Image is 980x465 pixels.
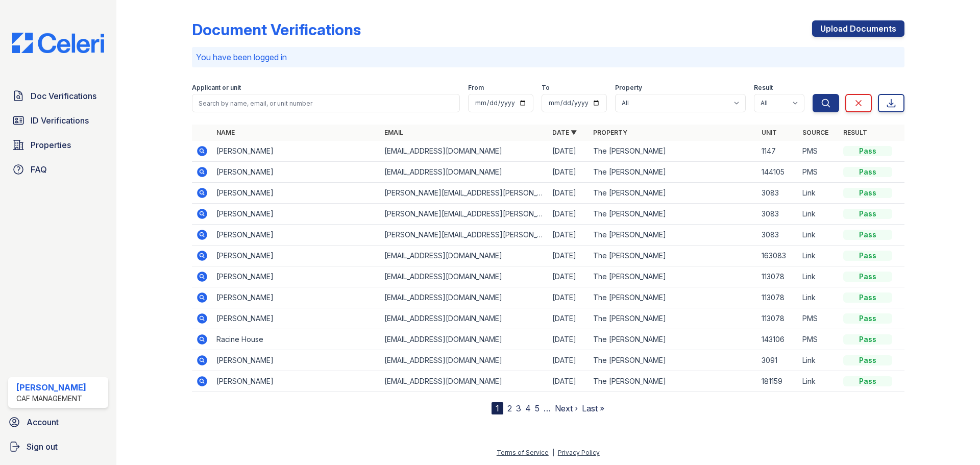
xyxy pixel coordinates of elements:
[757,329,798,350] td: 143106
[31,90,96,102] span: Doc Verifications
[589,308,757,329] td: The [PERSON_NAME]
[212,183,380,204] td: [PERSON_NAME]
[589,371,757,392] td: The [PERSON_NAME]
[798,246,839,266] td: Link
[548,371,589,392] td: [DATE]
[544,402,551,414] span: …
[843,355,892,365] div: Pass
[380,225,548,246] td: [PERSON_NAME][EMAIL_ADDRESS][PERSON_NAME][DOMAIN_NAME]
[31,163,47,176] span: FAQ
[548,350,589,371] td: [DATE]
[535,403,540,413] a: 5
[380,162,548,183] td: [EMAIL_ADDRESS][DOMAIN_NAME]
[798,225,839,246] td: Link
[843,251,892,261] div: Pass
[802,129,828,136] a: Source
[757,246,798,266] td: 163083
[525,403,531,413] a: 4
[16,381,86,394] div: [PERSON_NAME]
[757,308,798,329] td: 113078
[212,371,380,392] td: [PERSON_NAME]
[380,350,548,371] td: [EMAIL_ADDRESS][DOMAIN_NAME]
[757,287,798,308] td: 113078
[548,183,589,204] td: [DATE]
[212,162,380,183] td: [PERSON_NAME]
[843,313,892,324] div: Pass
[192,20,361,39] div: Document Verifications
[762,129,777,136] a: Unit
[757,141,798,162] td: 1147
[212,246,380,266] td: [PERSON_NAME]
[548,308,589,329] td: [DATE]
[798,308,839,329] td: PMS
[615,84,642,92] label: Property
[8,86,108,106] a: Doc Verifications
[31,139,71,151] span: Properties
[380,308,548,329] td: [EMAIL_ADDRESS][DOMAIN_NAME]
[468,84,484,92] label: From
[16,394,86,404] div: CAF Management
[754,84,773,92] label: Result
[380,329,548,350] td: [EMAIL_ADDRESS][DOMAIN_NAME]
[548,329,589,350] td: [DATE]
[843,230,892,240] div: Pass
[380,246,548,266] td: [EMAIL_ADDRESS][DOMAIN_NAME]
[516,403,521,413] a: 3
[380,183,548,204] td: [PERSON_NAME][EMAIL_ADDRESS][PERSON_NAME][DOMAIN_NAME]
[798,371,839,392] td: Link
[589,350,757,371] td: The [PERSON_NAME]
[212,266,380,287] td: [PERSON_NAME]
[192,94,460,112] input: Search by name, email, or unit number
[4,436,112,457] a: Sign out
[212,287,380,308] td: [PERSON_NAME]
[8,135,108,155] a: Properties
[558,449,600,456] a: Privacy Policy
[812,20,904,37] a: Upload Documents
[384,129,403,136] a: Email
[843,376,892,386] div: Pass
[589,204,757,225] td: The [PERSON_NAME]
[843,188,892,198] div: Pass
[212,225,380,246] td: [PERSON_NAME]
[843,167,892,177] div: Pass
[798,162,839,183] td: PMS
[582,403,604,413] a: Last »
[798,266,839,287] td: Link
[593,129,627,136] a: Property
[380,266,548,287] td: [EMAIL_ADDRESS][DOMAIN_NAME]
[192,84,241,92] label: Applicant or unit
[589,246,757,266] td: The [PERSON_NAME]
[212,141,380,162] td: [PERSON_NAME]
[757,225,798,246] td: 3083
[552,449,554,456] div: |
[548,141,589,162] td: [DATE]
[798,329,839,350] td: PMS
[4,33,112,53] img: CE_Logo_Blue-a8612792a0a2168367f1c8372b55b34899dd931a85d93a1a3d3e32e68fde9ad4.png
[212,329,380,350] td: Racine House
[589,183,757,204] td: The [PERSON_NAME]
[212,204,380,225] td: [PERSON_NAME]
[555,403,578,413] a: Next ›
[27,416,59,428] span: Account
[843,272,892,282] div: Pass
[497,449,549,456] a: Terms of Service
[589,141,757,162] td: The [PERSON_NAME]
[798,204,839,225] td: Link
[757,204,798,225] td: 3083
[757,350,798,371] td: 3091
[757,371,798,392] td: 181159
[552,129,577,136] a: Date ▼
[757,266,798,287] td: 113078
[843,292,892,303] div: Pass
[380,141,548,162] td: [EMAIL_ADDRESS][DOMAIN_NAME]
[380,371,548,392] td: [EMAIL_ADDRESS][DOMAIN_NAME]
[212,308,380,329] td: [PERSON_NAME]
[542,84,550,92] label: To
[548,162,589,183] td: [DATE]
[757,162,798,183] td: 144105
[548,225,589,246] td: [DATE]
[843,209,892,219] div: Pass
[757,183,798,204] td: 3083
[380,204,548,225] td: [PERSON_NAME][EMAIL_ADDRESS][PERSON_NAME][DOMAIN_NAME]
